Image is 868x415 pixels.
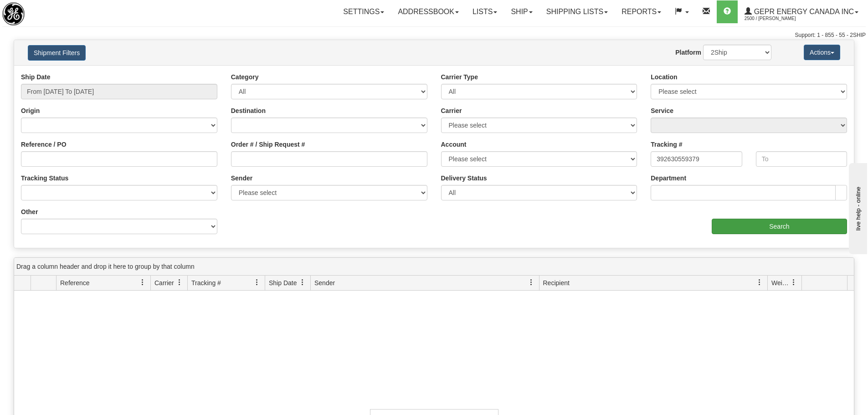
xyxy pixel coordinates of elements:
[14,258,854,276] div: grid grouping header
[651,106,673,115] label: Service
[150,276,187,291] th: Press ctrl + space to group
[651,151,742,167] input: From
[539,0,615,23] a: Shipping lists
[752,8,854,15] span: GEPR Energy Canada Inc
[295,275,310,290] a: Ship Date filter column settings
[756,151,847,167] input: To
[21,207,38,216] label: Other
[675,48,701,57] label: Platform
[28,45,86,61] button: Shipment Filters
[771,278,791,287] span: Weight
[767,276,801,291] th: Press ctrl + space to group
[801,276,847,291] th: Press ctrl + space to group
[745,14,813,23] span: 2500 / [PERSON_NAME]
[2,31,866,39] div: Support: 1 - 855 - 55 - 2SHIP
[336,0,391,23] a: Settings
[172,275,187,290] a: Carrier filter column settings
[651,174,686,183] label: Department
[651,140,682,149] label: Tracking #
[2,2,25,26] img: logo2500.jpg
[154,278,174,287] span: Carrier
[441,140,467,149] label: Account
[712,219,847,234] input: Search
[249,275,265,290] a: Tracking # filter column settings
[135,275,150,290] a: Reference filter column settings
[543,278,570,287] span: Recipient
[738,0,865,23] a: GEPR Energy Canada Inc 2500 / [PERSON_NAME]
[60,278,90,287] span: Reference
[752,275,767,290] a: Recipient filter column settings
[847,161,867,254] iframe: chat widget
[187,276,265,291] th: Press ctrl + space to group
[441,106,462,115] label: Carrier
[191,278,221,287] span: Tracking #
[391,0,466,23] a: Addressbook
[314,278,335,287] span: Sender
[231,140,305,149] label: Order # / Ship Request #
[231,106,266,115] label: Destination
[504,0,539,23] a: Ship
[786,275,801,290] a: Weight filter column settings
[466,0,504,23] a: Lists
[265,276,310,291] th: Press ctrl + space to group
[804,45,840,60] button: Actions
[651,72,677,82] label: Location
[615,0,668,23] a: Reports
[21,106,40,115] label: Origin
[269,278,297,287] span: Ship Date
[21,72,51,82] label: Ship Date
[441,72,478,82] label: Carrier Type
[441,174,487,183] label: Delivery Status
[31,276,56,291] th: Press ctrl + space to group
[231,72,259,82] label: Category
[539,276,768,291] th: Press ctrl + space to group
[524,275,539,290] a: Sender filter column settings
[310,276,539,291] th: Press ctrl + space to group
[56,276,150,291] th: Press ctrl + space to group
[21,174,68,183] label: Tracking Status
[7,8,84,15] div: live help - online
[21,140,67,149] label: Reference / PO
[231,174,252,183] label: Sender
